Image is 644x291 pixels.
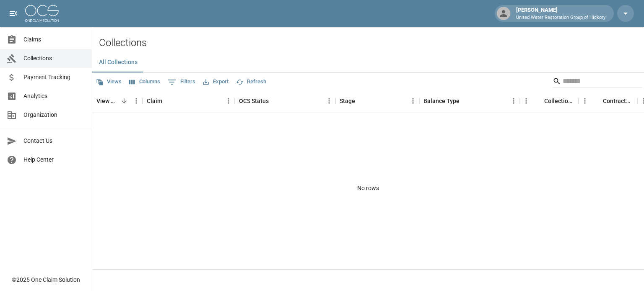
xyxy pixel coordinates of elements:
[222,95,235,107] button: Menu
[544,89,574,113] div: Collections Fee
[516,14,605,21] p: United Water Restoration Group of Hickory
[532,95,544,107] button: Sort
[127,75,162,88] button: Select columns
[12,276,80,284] div: © 2025 One Claim Solution
[23,73,85,82] span: Payment Tracking
[201,75,231,88] button: Export
[234,75,268,88] button: Refresh
[520,95,532,107] button: Menu
[147,89,162,113] div: Claim
[92,89,143,113] div: View Collection
[460,95,471,107] button: Sort
[94,75,124,88] button: Views
[92,113,644,263] div: No rows
[92,52,644,72] div: dynamic tabs
[423,89,460,113] div: Balance Type
[23,92,85,100] span: Analytics
[335,89,419,113] div: Stage
[591,95,603,107] button: Sort
[579,95,591,107] button: Menu
[507,95,520,107] button: Menu
[143,89,235,113] div: Claim
[239,89,269,113] div: OCS Status
[513,6,609,21] div: [PERSON_NAME]
[23,136,85,145] span: Contact Us
[23,111,85,119] span: Organization
[520,89,579,113] div: Collections Fee
[118,95,130,107] button: Sort
[130,95,143,107] button: Menu
[579,89,637,113] div: Contractor Amount
[553,75,642,90] div: Search
[269,95,280,107] button: Sort
[162,95,174,107] button: Sort
[25,5,59,22] img: ocs-logo-white-transparent.png
[92,52,144,72] button: All Collections
[323,95,335,107] button: Menu
[5,5,22,22] button: open drawer
[96,89,118,113] div: View Collection
[407,95,419,107] button: Menu
[166,75,197,89] button: Show filters
[355,95,367,107] button: Sort
[603,89,633,113] div: Contractor Amount
[340,89,355,113] div: Stage
[99,37,644,49] h2: Collections
[23,35,85,44] span: Claims
[23,54,85,63] span: Collections
[23,155,85,164] span: Help Center
[419,89,520,113] div: Balance Type
[235,89,335,113] div: OCS Status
